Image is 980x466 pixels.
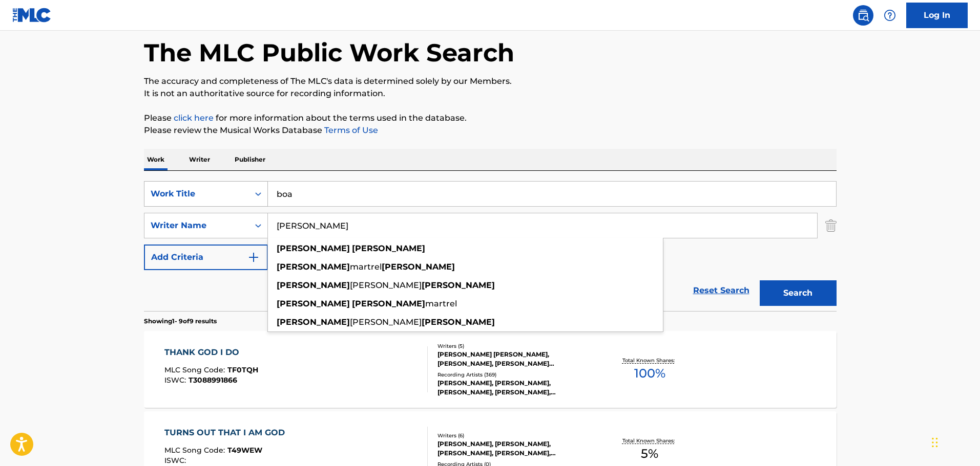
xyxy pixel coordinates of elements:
[622,357,677,364] p: Total Known Shares:
[164,346,258,359] div: THANK GOD I DO
[906,3,968,28] a: Log In
[437,439,592,458] div: [PERSON_NAME], [PERSON_NAME], [PERSON_NAME], [PERSON_NAME], [PERSON_NAME], [PERSON_NAME]
[277,262,350,272] strong: [PERSON_NAME]
[164,375,189,385] span: ISWC :
[174,113,214,123] a: click here
[144,37,514,68] h1: The MLC Public Work Search
[622,437,677,445] p: Total Known Shares:
[144,112,837,124] p: Please for more information about the terms used in the database.
[437,350,592,368] div: [PERSON_NAME] [PERSON_NAME], [PERSON_NAME], [PERSON_NAME] [PERSON_NAME], [PERSON_NAME], [PERSON_N...
[144,181,837,311] form: Search Form
[350,317,422,327] span: [PERSON_NAME]
[929,417,980,466] iframe: Chat Widget
[352,243,425,253] strong: [PERSON_NAME]
[884,9,896,21] img: help
[277,299,350,308] strong: [PERSON_NAME]
[247,251,260,263] img: 9d2ae6d4665cec9f34b9.svg
[437,371,592,379] div: Recording Artists ( 369 )
[322,125,378,135] a: Terms of Use
[422,280,495,290] strong: [PERSON_NAME]
[350,262,382,272] span: martrel
[277,317,350,327] strong: [PERSON_NAME]
[760,280,837,306] button: Search
[144,124,837,137] p: Please review the Musical Works Database
[144,87,837,100] p: It is not an authoritative source for recording information.
[382,262,455,272] strong: [PERSON_NAME]
[437,342,592,350] div: Writers ( 5 )
[144,331,837,408] a: THANK GOD I DOMLC Song Code:TF0TQHISWC:T3088991866Writers (5)[PERSON_NAME] [PERSON_NAME], [PERSON...
[12,8,52,23] img: MLC Logo
[422,317,495,327] strong: [PERSON_NAME]
[352,299,425,308] strong: [PERSON_NAME]
[880,5,900,26] div: Help
[186,149,213,170] p: Writer
[151,219,243,232] div: Writer Name
[277,243,350,253] strong: [PERSON_NAME]
[825,213,837,238] img: Delete Criterion
[634,364,665,383] span: 100 %
[164,446,227,455] span: MLC Song Code :
[164,456,189,465] span: ISWC :
[853,5,873,26] a: Public Search
[164,365,227,374] span: MLC Song Code :
[144,317,217,326] p: Showing 1 - 9 of 9 results
[144,75,837,87] p: The accuracy and completeness of The MLC's data is determined solely by our Members.
[232,149,268,170] p: Publisher
[277,280,350,290] strong: [PERSON_NAME]
[425,299,457,308] span: martrel
[164,427,290,439] div: TURNS OUT THAT I AM GOD
[641,445,658,463] span: 5 %
[144,149,168,170] p: Work
[227,446,262,455] span: T49WEW
[932,427,938,458] div: Drag
[437,432,592,439] div: Writers ( 6 )
[688,279,755,302] a: Reset Search
[144,245,268,270] button: Add Criteria
[437,379,592,397] div: [PERSON_NAME], [PERSON_NAME], [PERSON_NAME], [PERSON_NAME], [PERSON_NAME]
[350,280,422,290] span: [PERSON_NAME]
[189,375,237,385] span: T3088991866
[857,9,869,21] img: search
[151,188,243,200] div: Work Title
[227,365,258,374] span: TF0TQH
